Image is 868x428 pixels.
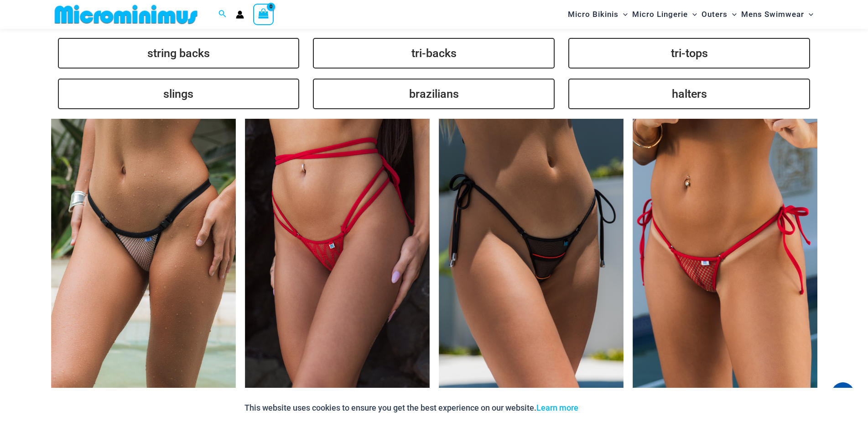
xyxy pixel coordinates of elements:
[439,119,624,396] a: Sonic Rush Black Neon 4312 Thong Bikini 01Sonic Rush Black Neon 4312 Thong Bikini 02Sonic Rush Bl...
[633,119,817,396] img: Summer Storm Red 449 Thong 03
[51,4,201,25] img: MM SHOP LOGO FLAT
[245,119,430,396] img: Crystal Waves 4149 Thong 01
[568,38,810,69] a: tri-tops
[536,403,578,412] a: Learn more
[633,119,817,396] a: Summer Storm Red 449 Thong 01Summer Storm Red 449 Thong 03Summer Storm Red 449 Thong 03
[741,3,804,26] span: Mens Swimwear
[51,119,236,396] a: Trade Winds IvoryInk 469 Thong 01Trade Winds IvoryInk 317 Top 469 Thong 06Trade Winds IvoryInk 31...
[699,3,739,26] a: OutersMenu ToggleMenu Toggle
[564,1,817,27] nav: Site Navigation
[245,119,430,396] a: Crystal Waves 4149 Thong 01Crystal Waves 305 Tri Top 4149 Thong 01Crystal Waves 305 Tri Top 4149 ...
[568,3,619,26] span: Micro Bikinis
[313,38,555,69] a: tri-backs
[566,3,630,26] a: Micro BikinisMenu ToggleMenu Toggle
[568,79,810,109] a: halters
[253,4,274,25] a: View Shopping Cart, empty
[702,3,728,26] span: Outers
[51,119,236,396] img: Trade Winds IvoryInk 469 Thong 01
[236,11,244,19] a: Account icon link
[313,79,555,109] a: brazilians
[58,38,300,69] a: string backs
[58,79,300,109] a: slings
[244,401,578,415] p: This website uses cookies to ensure you get the best experience on our website.
[630,3,699,26] a: Micro LingerieMenu ToggleMenu Toggle
[739,3,816,26] a: Mens SwimwearMenu ToggleMenu Toggle
[688,3,697,26] span: Menu Toggle
[585,397,624,419] button: Accept
[804,3,813,26] span: Menu Toggle
[619,3,628,26] span: Menu Toggle
[439,119,624,396] img: Sonic Rush Black Neon 4312 Thong Bikini 01
[728,3,737,26] span: Menu Toggle
[632,3,688,26] span: Micro Lingerie
[218,9,227,20] a: Search icon link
